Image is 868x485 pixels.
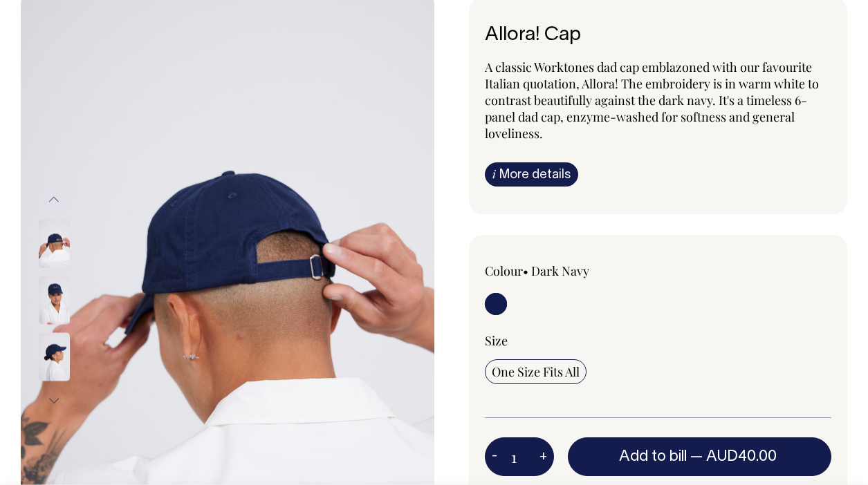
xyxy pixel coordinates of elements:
[485,359,587,384] input: One Size Fits All
[523,263,528,279] span: •
[44,385,64,416] button: Next
[706,450,777,464] span: AUD40.00
[492,167,496,181] span: i
[485,443,504,470] button: -
[485,162,578,187] a: iMore details
[39,332,70,381] img: dark-navy
[39,276,70,324] img: dark-navy
[619,450,687,464] span: Add to bill
[44,184,64,216] button: Previous
[690,450,780,464] span: —
[39,219,70,267] img: dark-navy
[485,332,832,349] div: Size
[485,25,832,46] h6: Allora! Cap
[531,263,589,279] label: Dark Navy
[492,363,580,380] span: One Size Fits All
[485,59,832,142] p: A classic Worktones dad cap emblazoned with our favourite Italian quotation, Allora! The embroide...
[485,263,624,279] div: Colour
[568,437,832,476] button: Add to bill —AUD40.00
[533,443,554,470] button: +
